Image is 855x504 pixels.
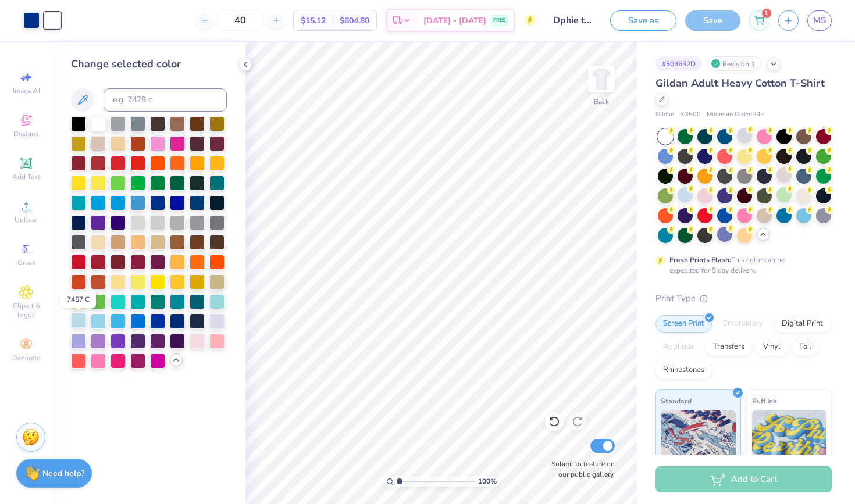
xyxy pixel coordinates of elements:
[774,315,831,333] div: Digital Print
[594,96,609,107] div: Back
[707,110,765,120] span: Minimum Order: 24 +
[813,14,826,27] span: MS
[655,338,702,356] div: Applique
[752,395,776,407] span: Puff Ink
[12,172,40,181] span: Add Text
[655,315,712,333] div: Screen Print
[493,16,505,24] span: FREE
[655,362,712,379] div: Rhinestones
[12,353,40,363] span: Decorate
[706,338,752,356] div: Transfers
[60,291,96,308] div: 7457 C
[544,9,601,32] input: Untitled Design
[478,476,497,487] span: 100 %
[15,215,38,224] span: Upload
[762,9,771,18] span: 1
[669,255,813,276] div: This color can be expedited for 5 day delivery.
[42,468,84,479] strong: Need help?
[17,258,35,267] span: Greek
[792,338,819,356] div: Foil
[680,110,701,120] span: # G500
[71,56,227,72] div: Change selected color
[655,56,702,71] div: # 503632D
[752,410,827,468] img: Puff Ink
[655,292,832,305] div: Print Type
[6,301,47,320] span: Clipart & logos
[423,15,486,27] span: [DATE] - [DATE]
[218,10,263,31] input: – –
[301,15,326,27] span: $15.12
[590,67,613,91] img: Back
[13,86,40,95] span: Image AI
[655,76,825,90] span: Gildan Adult Heavy Cotton T-Shirt
[655,110,674,120] span: Gildan
[708,56,761,71] div: Revision 1
[715,315,771,333] div: Embroidery
[610,10,676,31] button: Save as
[807,10,832,31] a: MS
[756,338,788,356] div: Vinyl
[661,395,692,407] span: Standard
[104,88,227,112] input: e.g. 7428 c
[340,15,369,27] span: $604.80
[669,255,731,264] strong: Fresh Prints Flash:
[661,410,736,468] img: Standard
[13,129,39,138] span: Designs
[545,459,615,480] label: Submit to feature on our public gallery.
